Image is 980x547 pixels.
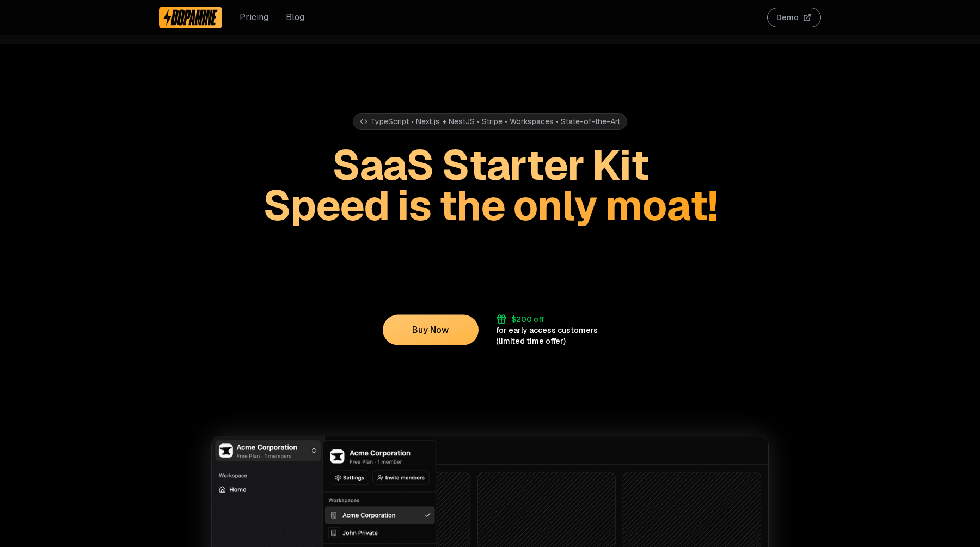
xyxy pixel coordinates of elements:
span: SaaS Starter Kit [332,138,648,192]
div: for early access customers [496,325,598,336]
button: Demo [767,8,821,27]
button: Buy Now [383,315,479,345]
img: Dopamine [163,9,218,26]
div: TypeScript • Next.js + NestJS • Stripe • Workspaces • State-of-the-Art [353,113,627,130]
div: $200 off [511,314,544,325]
span: Speed is the only moat! [263,179,717,232]
a: Dopamine [159,7,222,28]
div: (limited time offer) [496,336,566,347]
a: Blog [286,11,304,24]
a: Pricing [240,11,268,24]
